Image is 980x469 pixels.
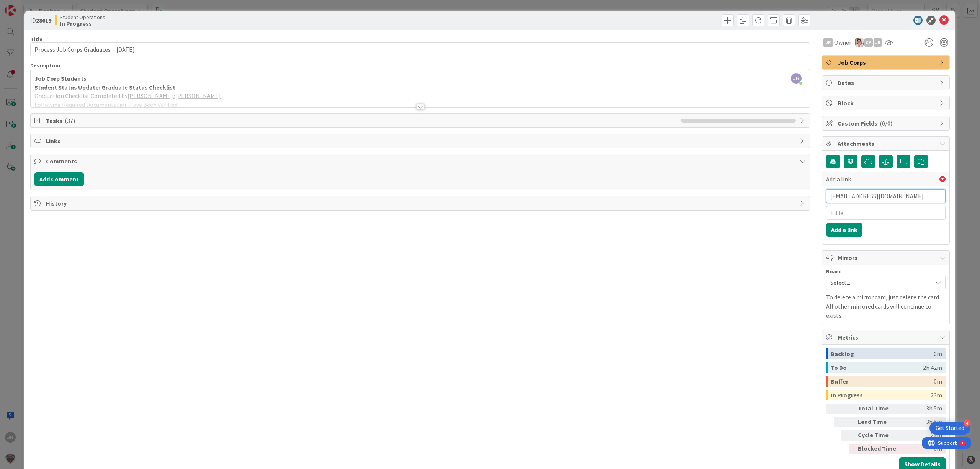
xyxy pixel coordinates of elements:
div: Total Time [858,404,900,414]
span: Student Operations [60,14,105,20]
div: Backlog [831,348,934,359]
span: Links [46,136,796,145]
span: ( 0/0 ) [880,119,892,127]
div: Buffer [831,376,934,387]
input: Paste URL... [826,189,946,203]
span: Description [30,62,60,69]
b: In Progress [60,20,105,26]
span: Mirrors [838,253,936,262]
div: Blocked Time [858,444,900,454]
div: 4 [964,420,970,427]
span: Comments [46,157,796,166]
span: ( 37 ) [65,117,75,124]
span: Job Corps [838,58,936,67]
div: In Progress [831,390,931,400]
p: To delete a mirror card, just delete the card. All other mirrored cards will continue to exists. [826,293,946,320]
span: Board [826,269,842,274]
label: Title [30,36,42,42]
strong: Job Corp Students [34,75,87,82]
img: EW [855,38,864,47]
span: Custom Fields [838,119,936,128]
span: Metrics [838,333,936,342]
div: 3h 5m [903,404,942,414]
span: JR [791,73,802,84]
div: JR [874,38,882,47]
div: ZM [864,38,873,47]
input: type card name here... [30,42,810,56]
span: Dates [838,78,936,87]
div: Open Get Started checklist, remaining modules: 4 [929,422,970,435]
div: Lead Time [858,417,900,427]
button: Add a link [826,223,862,237]
div: 23m [931,390,942,400]
span: ID [30,16,51,25]
div: JR [823,38,833,47]
span: Attachments [838,139,936,148]
div: Cycle Time [858,430,900,441]
u: Student Status Update: Graduate Status Checklist [34,83,175,91]
span: Support [16,1,35,10]
div: 3h 5m [903,417,942,427]
input: Title [826,206,946,220]
div: To Do [831,362,923,373]
span: Tasks [46,116,677,125]
span: History [46,199,796,208]
div: 0m [934,376,942,387]
b: 28619 [36,16,51,24]
div: 1 [40,3,42,9]
div: 2h 42m [923,362,942,373]
span: Owner [834,38,851,47]
div: 0m [903,444,942,454]
span: Block [838,98,936,108]
div: Get Started [936,424,964,432]
span: Select... [830,277,928,288]
div: 0m [934,348,942,359]
div: 23m [903,430,942,441]
span: Add a link [826,175,851,184]
button: Add Comment [34,172,84,186]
